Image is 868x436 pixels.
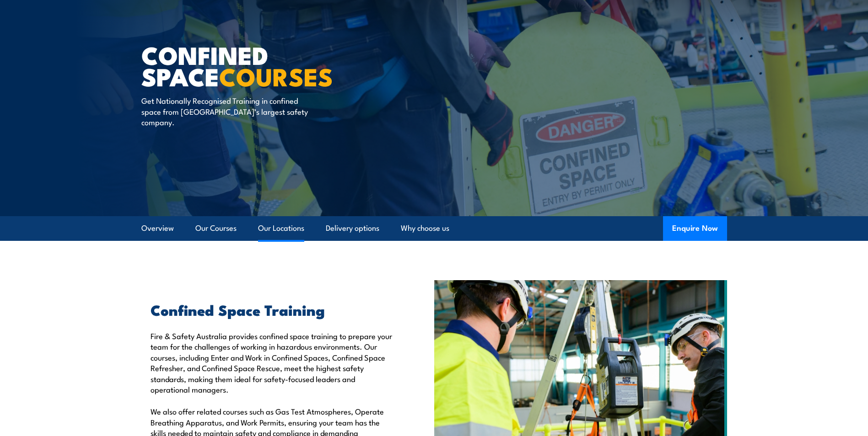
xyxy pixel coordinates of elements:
[401,216,449,240] a: Why choose us
[151,303,392,316] h2: Confined Space Training
[141,216,174,240] a: Overview
[219,57,333,95] strong: COURSES
[141,44,367,86] h1: Confined Space
[195,216,237,240] a: Our Courses
[326,216,379,240] a: Delivery options
[663,216,727,241] button: Enquire Now
[258,216,304,240] a: Our Locations
[141,95,308,127] p: Get Nationally Recognised Training in confined space from [GEOGRAPHIC_DATA]’s largest safety comp...
[151,330,392,394] p: Fire & Safety Australia provides confined space training to prepare your team for the challenges ...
